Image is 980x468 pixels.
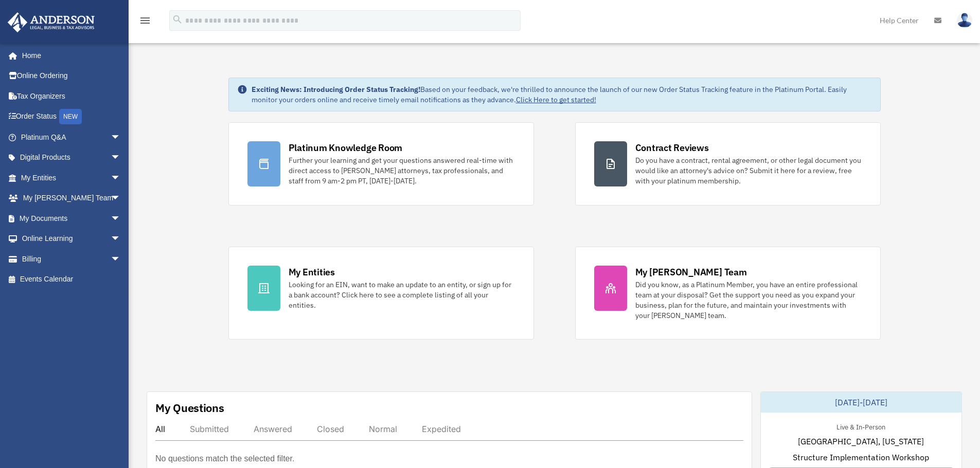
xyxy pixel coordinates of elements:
[228,247,534,340] a: My Entities Looking for an EIN, want to make an update to an entity, or sign up for a bank accoun...
[139,14,151,27] i: menu
[172,14,183,25] i: search
[516,95,596,104] a: Click Here to get started!
[635,279,862,321] div: Did you know, as a Platinum Member, you have an entire professional team at your disposal? Get th...
[957,13,972,28] img: User Pic
[798,435,924,447] span: [GEOGRAPHIC_DATA], [US_STATE]
[7,66,136,86] a: Online Ordering
[7,167,136,188] a: My Entitiesarrow_drop_down
[828,421,894,432] div: Live & In-Person
[139,18,151,27] a: menu
[422,424,461,434] div: Expedited
[59,109,82,124] div: NEW
[7,127,136,147] a: Platinum Q&Aarrow_drop_down
[155,424,165,434] div: All
[7,45,131,66] a: Home
[7,208,136,229] a: My Documentsarrow_drop_down
[111,188,131,209] span: arrow_drop_down
[111,147,131,169] span: arrow_drop_down
[289,155,515,186] div: Further your learning and get your questions answered real-time with direct access to [PERSON_NAM...
[7,269,136,290] a: Events Calendar
[111,208,131,229] span: arrow_drop_down
[254,424,292,434] div: Answered
[111,249,131,270] span: arrow_drop_down
[111,127,131,148] span: arrow_drop_down
[228,122,534,205] a: Platinum Knowledge Room Further your learning and get your questions answered real-time with dire...
[289,266,335,278] div: My Entities
[317,424,344,434] div: Closed
[289,141,403,154] div: Platinum Knowledge Room
[7,229,136,249] a: Online Learningarrow_drop_down
[7,188,136,209] a: My [PERSON_NAME] Teamarrow_drop_down
[155,452,294,466] p: No questions match the selected filter.
[111,167,131,189] span: arrow_drop_down
[575,122,881,205] a: Contract Reviews Do you have a contract, rental agreement, or other legal document you would like...
[761,392,961,413] div: [DATE]-[DATE]
[793,451,929,463] span: Structure Implementation Workshop
[635,266,747,278] div: My [PERSON_NAME] Team
[7,86,136,106] a: Tax Organizers
[252,85,420,94] strong: Exciting News: Introducing Order Status Tracking!
[289,279,515,310] div: Looking for an EIN, want to make an update to an entity, or sign up for a bank account? Click her...
[111,229,131,250] span: arrow_drop_down
[635,155,862,186] div: Do you have a contract, rental agreement, or other legal document you would like an attorney's ad...
[635,141,709,154] div: Contract Reviews
[155,400,224,416] div: My Questions
[7,249,136,269] a: Billingarrow_drop_down
[7,147,136,168] a: Digital Productsarrow_drop_down
[7,106,136,127] a: Order StatusNEW
[190,424,229,434] div: Submitted
[252,84,872,105] div: Based on your feedback, we're thrilled to announce the launch of our new Order Status Tracking fe...
[575,247,881,340] a: My [PERSON_NAME] Team Did you know, as a Platinum Member, you have an entire professional team at...
[5,12,98,32] img: Anderson Advisors Platinum Portal
[369,424,397,434] div: Normal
